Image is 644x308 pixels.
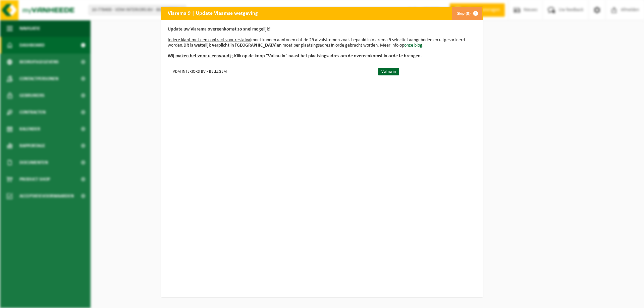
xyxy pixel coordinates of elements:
[168,54,422,59] b: Klik op de knop "Vul nu in" naast het plaatsingsadres om de overeenkomst in orde te brengen.
[168,27,271,32] b: Update uw Vlarema overeenkomst zo snel mogelijk!
[168,27,476,59] p: moet kunnen aantonen dat de 29 afvalstromen zoals bepaald in Vlarema 9 selectief aangeboden en ui...
[404,43,424,48] a: onze blog.
[452,7,482,20] button: Skip (0)
[161,7,265,19] h2: Vlarema 9 | Update Vlaamse wetgeving
[183,43,277,48] b: Dit is wettelijk verplicht in [GEOGRAPHIC_DATA]
[168,54,234,59] u: Wij maken het voor u eenvoudig.
[168,66,372,77] td: VDM INTERIORS BV - BELLEGEM
[168,38,251,43] u: Iedere klant met een contract voor restafval
[378,68,399,75] a: Vul nu in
